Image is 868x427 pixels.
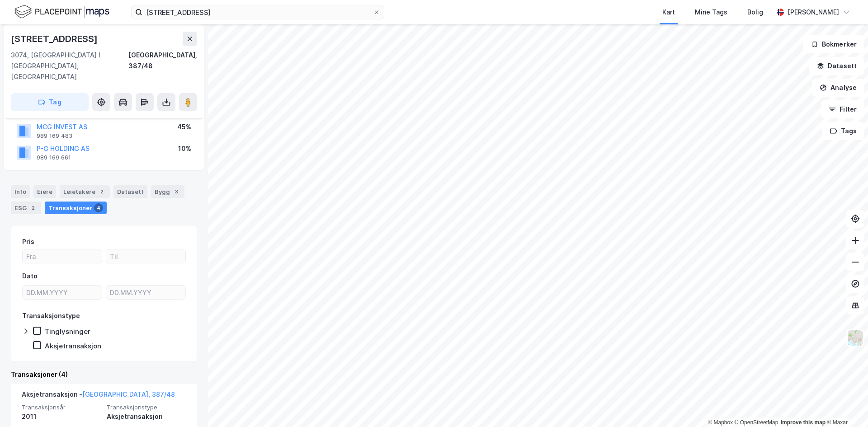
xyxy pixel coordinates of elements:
[22,411,101,422] div: 2011
[822,122,864,140] button: Tags
[172,187,181,196] div: 3
[106,286,185,299] input: DD.MM.YYYY
[847,329,864,347] img: Z
[106,249,185,263] input: Til
[708,419,733,426] a: Mapbox
[22,310,80,321] div: Transaksjonstype
[11,50,128,82] div: 3074, [GEOGRAPHIC_DATA] I [GEOGRAPHIC_DATA], [GEOGRAPHIC_DATA]
[662,7,675,18] div: Kart
[11,369,197,380] div: Transaksjoner (4)
[37,154,71,161] div: 989 169 661
[107,411,186,422] div: Aksjetransaksjon
[128,50,197,82] div: [GEOGRAPHIC_DATA], 387/48
[94,203,103,212] div: 4
[803,35,864,53] button: Bokmerker
[23,249,102,263] input: Fra
[823,384,868,427] div: Kontrollprogram for chat
[178,143,191,154] div: 10%
[809,57,864,75] button: Datasett
[97,187,106,196] div: 2
[695,7,727,18] div: Mine Tags
[14,4,109,20] img: logo.f888ab2527a4732fd821a326f86c7f29.svg
[151,185,184,198] div: Bygg
[45,202,107,214] div: Transaksjoner
[11,93,89,111] button: Tag
[747,7,763,18] div: Bolig
[22,236,34,247] div: Pris
[812,79,864,97] button: Analyse
[735,419,778,426] a: OpenStreetMap
[37,132,72,140] div: 989 169 483
[142,5,373,19] input: Søk på adresse, matrikkel, gårdeiere, leietakere eller personer
[28,203,38,212] div: 2
[33,185,56,198] div: Eiere
[82,390,175,398] a: [GEOGRAPHIC_DATA], 387/48
[45,327,90,336] div: Tinglysninger
[113,185,147,198] div: Datasett
[45,342,101,350] div: Aksjetransaksjon
[22,271,38,282] div: Dato
[781,419,826,426] a: Improve this map
[23,286,102,299] input: DD.MM.YYYY
[22,389,175,404] div: Aksjetransaksjon -
[823,384,868,427] iframe: Chat Widget
[11,202,41,214] div: ESG
[11,32,99,46] div: [STREET_ADDRESS]
[177,122,191,132] div: 45%
[22,404,101,411] span: Transaksjonsår
[788,7,839,18] div: [PERSON_NAME]
[60,185,110,198] div: Leietakere
[107,404,186,411] span: Transaksjonstype
[11,185,30,198] div: Info
[821,100,864,118] button: Filter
